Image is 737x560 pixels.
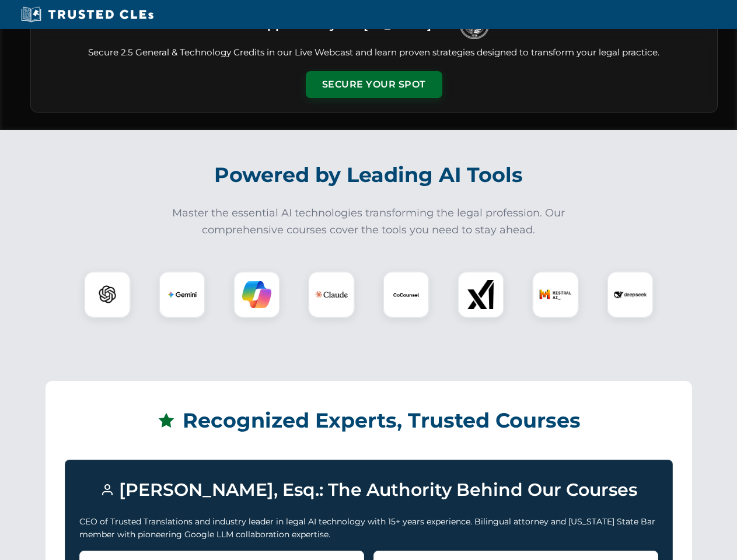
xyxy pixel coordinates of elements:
[167,280,197,309] img: Gemini Logo
[45,46,703,60] p: Secure 2.5 General & Technology Credits in our Live Webcast and learn proven strategies designed ...
[79,474,658,506] h3: [PERSON_NAME], Esq.: The Authority Behind Our Courses
[84,271,131,318] div: ChatGPT
[392,280,421,309] img: CoCounsel Logo
[306,71,442,98] button: Secure Your Spot
[159,271,205,318] div: Gemini
[466,280,495,309] img: xAI Logo
[607,271,654,318] div: DeepSeek
[383,271,429,318] div: CoCounsel
[18,6,157,23] img: Trusted CLEs
[614,278,647,311] img: DeepSeek Logo
[457,271,504,318] div: xAI
[308,271,355,318] div: Claude
[539,278,572,311] img: Mistral AI Logo
[315,278,348,311] img: Claude Logo
[532,271,579,318] div: Mistral AI
[233,271,280,318] div: Copilot
[90,278,124,311] img: ChatGPT Logo
[242,280,271,309] img: Copilot Logo
[46,155,692,195] h2: Powered by Leading AI Tools
[65,400,673,441] h2: Recognized Experts, Trusted Courses
[165,205,573,239] p: Master the essential AI technologies transforming the legal profession. Our comprehensive courses...
[79,515,658,541] p: CEO of Trusted Translations and industry leader in legal AI technology with 15+ years experience....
